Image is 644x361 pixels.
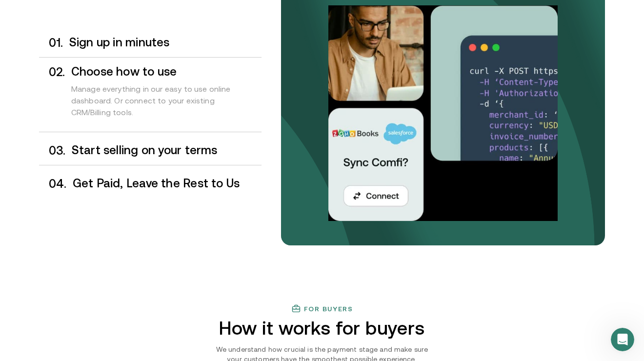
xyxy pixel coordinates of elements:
[73,177,262,190] h3: Get Paid, Leave the Rest to Us
[328,5,558,221] img: Your payments collected on time.
[39,144,66,157] div: 0 3 .
[69,36,262,49] h3: Sign up in minutes
[39,65,65,128] div: 0 2 .
[72,144,262,157] h3: Start selling on your terms
[611,328,634,351] iframe: Intercom live chat
[71,78,262,128] div: Manage everything in our easy to use online dashboard. Or connect to your existing CRM/Billing to...
[291,304,301,314] img: finance
[71,65,262,78] h3: Choose how to use
[39,177,67,190] div: 0 4 .
[304,305,353,313] h3: For buyers
[39,36,63,49] div: 0 1 .
[180,318,464,339] h2: How it works for buyers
